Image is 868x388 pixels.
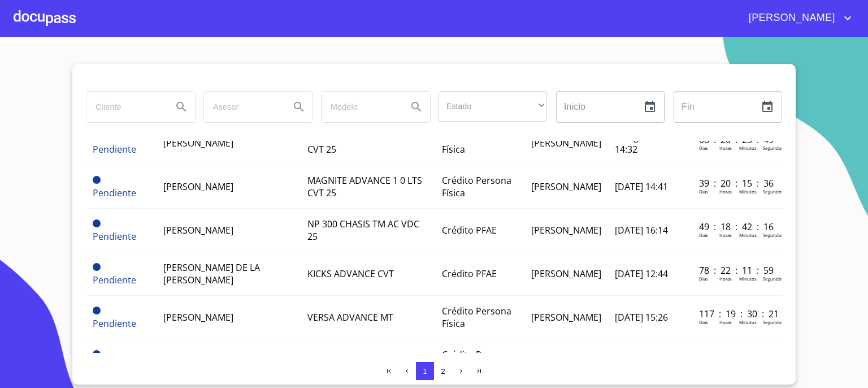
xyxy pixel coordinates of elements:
[441,367,445,376] span: 2
[442,268,497,280] span: Crédito PFAE
[719,232,732,238] p: Horas
[719,319,732,325] p: Horas
[93,350,101,358] span: Pendiente
[615,268,668,280] span: [DATE] 12:44
[93,143,136,156] span: Pendiente
[416,362,434,380] button: 1
[699,177,775,189] p: 39 : 20 : 15 : 36
[763,319,784,325] p: Segundos
[531,311,601,324] span: [PERSON_NAME]
[168,93,195,120] button: Search
[93,263,101,271] span: Pendiente
[93,230,136,243] span: Pendiente
[699,275,708,282] p: Dias
[93,274,136,286] span: Pendiente
[93,317,136,330] span: Pendiente
[204,92,281,122] input: search
[285,93,313,120] button: Search
[531,268,601,280] span: [PERSON_NAME]
[442,131,511,156] span: Crédito Persona Física
[307,131,426,156] span: MAGNITE EXCLUSIVE 1 0 LTS CVT 25
[307,218,419,243] span: NP 300 CHASIS TM AC VDC 25
[307,268,394,280] span: KICKS ADVANCE CVT
[763,275,784,282] p: Segundos
[763,188,784,195] p: Segundos
[719,145,732,151] p: Horas
[740,9,854,27] button: account of current user
[699,232,708,238] p: Dias
[615,224,668,236] span: [DATE] 16:14
[93,307,101,314] span: Pendiente
[763,145,784,151] p: Segundos
[403,93,430,120] button: Search
[439,91,547,122] div: ​
[699,351,775,364] p: 118 : 20 : 02 : 31
[442,224,497,236] span: Crédito PFAE
[615,311,668,324] span: [DATE] 15:26
[163,180,233,193] span: [PERSON_NAME]
[615,180,668,193] span: [DATE] 14:41
[739,188,757,195] p: Minutos
[699,221,775,233] p: 49 : 18 : 42 : 16
[442,174,511,199] span: Crédito Persona Física
[615,131,670,156] span: 19/ago./2025 14:32
[740,9,841,27] span: [PERSON_NAME]
[442,348,511,373] span: Crédito Persona Física
[93,219,101,227] span: Pendiente
[322,92,398,122] input: search
[86,92,163,122] input: search
[163,311,233,324] span: [PERSON_NAME]
[699,264,775,277] p: 78 : 22 : 11 : 59
[719,275,732,282] p: Horas
[531,137,601,149] span: [PERSON_NAME]
[93,176,101,184] span: Pendiente
[442,305,511,330] span: Crédito Persona Física
[307,174,422,199] span: MAGNITE ADVANCE 1 0 LTS CVT 25
[763,232,784,238] p: Segundos
[719,188,732,195] p: Horas
[423,367,427,376] span: 1
[93,187,136,199] span: Pendiente
[739,275,757,282] p: Minutos
[163,224,233,236] span: [PERSON_NAME]
[739,319,757,325] p: Minutos
[699,145,708,151] p: Dias
[699,308,775,320] p: 117 : 19 : 30 : 21
[163,137,233,149] span: [PERSON_NAME]
[739,145,757,151] p: Minutos
[434,362,452,380] button: 2
[163,261,260,286] span: [PERSON_NAME] DE LA [PERSON_NAME]
[699,319,708,325] p: Dias
[739,232,757,238] p: Minutos
[531,224,601,236] span: [PERSON_NAME]
[531,180,601,193] span: [PERSON_NAME]
[307,311,393,324] span: VERSA ADVANCE MT
[699,188,708,195] p: Dias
